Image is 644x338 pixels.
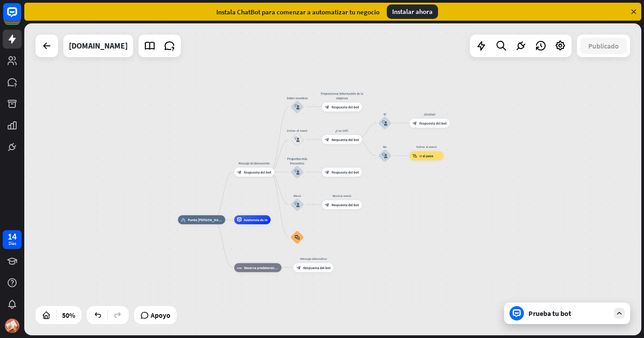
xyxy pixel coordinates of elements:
i: block_bot_response [325,105,329,109]
span: Asistencia de IA [244,218,268,222]
i: block_fallback [237,265,242,270]
i: block_user_input [295,202,300,207]
div: No [371,144,398,149]
div: Sí [371,112,398,116]
div: ¿Fue útil? [318,128,365,133]
span: Respuesta del bot [244,170,271,174]
div: Días [9,240,16,247]
i: block_bot_response [325,170,329,174]
span: Respuesta del bot [419,121,447,125]
i: block_user_input [295,169,300,175]
span: Apoyo [151,308,170,322]
div: Sobre nosotros [284,96,311,100]
i: block_faq [295,235,300,240]
div: Volver al menú [284,128,311,133]
span: Respuesta del bot [331,105,359,109]
div: edinsonchatbot.mystrikingly.com [69,35,128,57]
i: block_goto [412,153,417,158]
div: 14 [8,232,17,240]
span: Reserva predeterminada [244,265,279,270]
div: Volver al menú [406,144,447,149]
div: Mensaje de bienvenida [231,161,277,165]
span: Respuesta del bot [331,137,359,142]
font: Instala ChatBot para comenzar a automatizar tu negocio [216,8,380,16]
div: Prueba tu bot [528,309,609,318]
i: block_bot_response [412,121,417,125]
div: Mostrar menú [318,193,365,198]
i: block_bot_response [296,265,301,270]
a: 14 Días [3,230,22,249]
i: block_bot_response [237,170,241,174]
span: Respuesta del bot [331,202,359,207]
div: ¡Gracias! [406,112,453,116]
button: Abrir widget de chat de LiveChat [7,4,34,31]
i: block_user_input [295,104,300,110]
i: block_bot_response [325,137,329,142]
i: block_user_input [295,137,300,142]
span: Ir al paso [420,153,434,158]
i: block_user_input [382,153,388,158]
i: block_bot_response [325,202,329,207]
div: Menú [284,193,311,198]
span: Respuesta del bot [331,170,359,174]
div: Preguntas más frecuentes [284,156,311,165]
div: 50% [59,308,78,322]
button: Publicado [580,38,627,54]
div: Proporcionar información de la empresa [318,91,365,100]
div: Mensaje alternativo [290,256,337,261]
span: Punto [PERSON_NAME] [188,218,223,222]
i: home_2 [181,218,186,222]
div: Instalar ahora [387,4,438,19]
font: Publicado [588,41,619,50]
span: Respuesta del bot [303,265,331,270]
i: block_user_input [382,120,388,126]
